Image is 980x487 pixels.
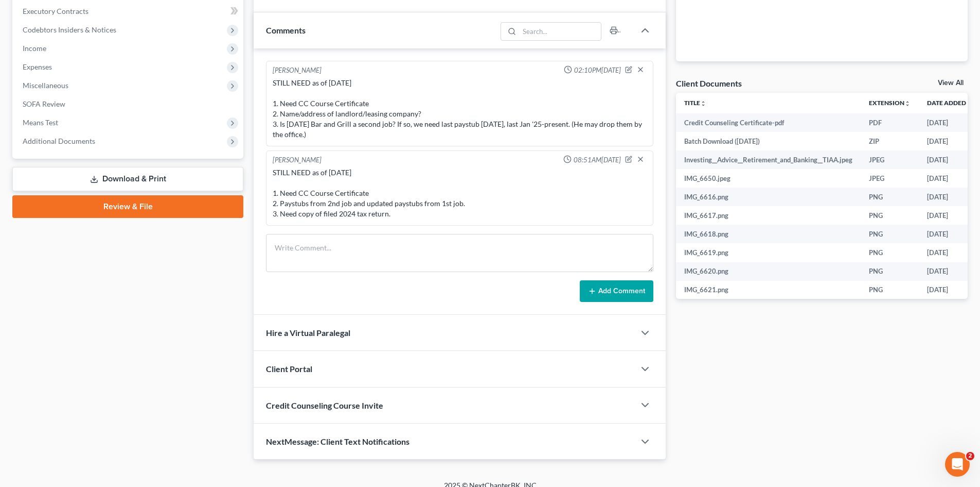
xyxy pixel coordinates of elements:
[266,364,312,374] span: Client Portal
[12,195,243,218] a: Review & File
[23,62,52,71] span: Expenses
[676,243,861,262] td: IMG_6619.png
[574,65,621,75] span: 02:10PM[DATE]
[684,99,706,107] a: Titleunfold_more
[676,262,861,281] td: IMG_6620.png
[273,65,322,76] div: [PERSON_NAME]
[266,436,409,446] span: NextMessage: Client Text Notifications
[12,167,243,191] a: Download & Print
[861,243,919,262] td: PNG
[938,79,964,87] a: View All
[676,78,742,89] div: Client Documents
[676,281,861,299] td: IMG_6621.png
[23,25,116,34] span: Codebtors Insiders & Notices
[266,25,306,35] span: Comments
[676,188,861,206] td: IMG_6616.png
[861,206,919,225] td: PNG
[676,150,861,169] td: Investing__Advice__Retirement_and_Banking__TIAA.jpeg
[520,23,601,40] input: Search...
[861,169,919,188] td: JPEG
[700,100,706,107] i: unfold_more
[266,400,383,410] span: Credit Counseling Course Invite
[23,7,88,15] span: Executory Contracts
[861,132,919,150] td: ZIP
[676,169,861,188] td: IMG_6650.jpeg
[861,225,919,243] td: PNG
[23,99,65,108] span: SOFA Review
[861,281,919,299] td: PNG
[574,155,621,165] span: 08:51AM[DATE]
[676,132,861,150] td: Batch Download ([DATE])
[967,100,973,107] i: expand_more
[14,95,243,113] a: SOFA Review
[580,280,653,302] button: Add Comment
[266,328,350,338] span: Hire a Virtual Paralegal
[14,2,243,21] a: Executory Contracts
[23,81,68,90] span: Miscellaneous
[23,118,58,127] span: Means Test
[904,100,911,107] i: unfold_more
[861,188,919,206] td: PNG
[861,262,919,281] td: PNG
[861,113,919,132] td: PDF
[927,99,973,107] a: Date Added expand_more
[945,452,970,477] iframe: Intercom live chat
[273,155,322,165] div: [PERSON_NAME]
[273,78,647,140] div: STILL NEED as of [DATE] 1. Need CC Course Certificate 2. Name/address of landlord/leasing company...
[966,452,974,460] span: 2
[676,113,861,132] td: Credit Counseling Certificate-pdf
[23,44,46,53] span: Income
[861,150,919,169] td: JPEG
[869,99,911,107] a: Extensionunfold_more
[676,206,861,225] td: IMG_6617.png
[273,167,647,219] div: STILL NEED as of [DATE] 1. Need CC Course Certificate 2. Paystubs from 2nd job and updated paystu...
[676,225,861,243] td: IMG_6618.png
[23,137,95,145] span: Additional Documents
